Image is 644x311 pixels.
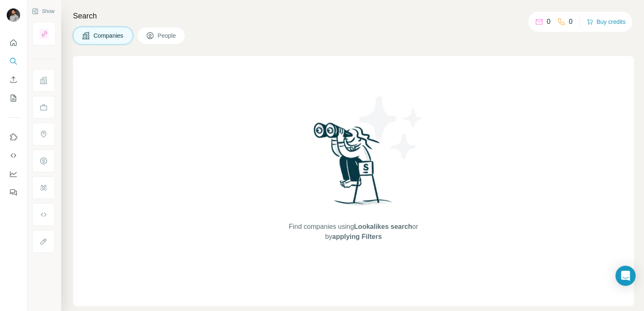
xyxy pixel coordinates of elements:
button: Search [7,54,20,69]
button: Quick start [7,35,20,50]
button: Feedback [7,185,20,200]
span: People [158,31,177,40]
button: Dashboard [7,166,20,181]
p: 0 [569,17,573,27]
span: Find companies using or by [286,222,421,242]
img: Surfe Illustration - Woman searching with binoculars [310,120,397,214]
button: Use Surfe on LinkedIn [7,130,20,145]
button: Buy credits [587,16,626,28]
div: Open Intercom Messenger [615,266,636,286]
span: Lookalikes search [354,223,412,230]
span: Companies [93,31,124,40]
img: Avatar [7,8,20,22]
p: 0 [547,17,551,27]
img: Surfe Illustration - Stars [353,90,429,165]
button: Show [26,5,60,18]
button: Use Surfe API [7,148,20,163]
span: applying Filters [332,233,382,240]
h4: Search [73,10,634,22]
button: My lists [7,91,20,106]
button: Enrich CSV [7,72,20,87]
